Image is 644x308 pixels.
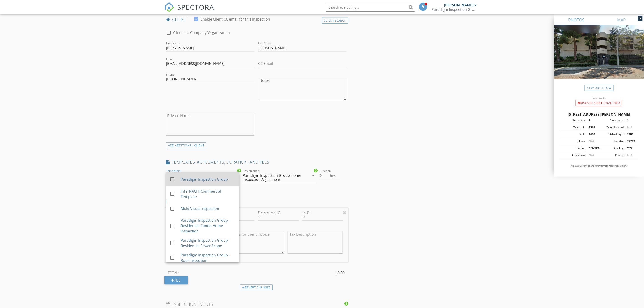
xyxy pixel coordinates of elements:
div: CENTRAL [586,146,599,150]
a: PHOTOS [554,14,599,25]
span: SPECTORA [177,2,214,12]
h4: FEES [166,199,347,205]
div: Paradigm Inspection Group Home Inspection Agreement [243,173,303,182]
div: Bedrooms: [561,118,586,122]
div: Appliances: [561,153,586,157]
span: $0.00 [336,270,345,276]
div: [PERSON_NAME] [444,3,474,7]
img: The Best Home Inspection Software - Spectora [164,2,174,12]
div: Revert changes [240,284,273,291]
div: 1400 [624,132,637,136]
img: streetview [554,25,644,90]
div: Fee [164,276,188,284]
a: MAP [599,14,644,25]
h4: TEMPLATES, AGREEMENTS, DURATION, AND FEES [166,159,347,165]
div: Bathrooms: [599,118,624,122]
div: Incorrect? [554,96,644,100]
div: 79729 [624,139,637,143]
div: ADD ADDITIONAL client [166,142,207,148]
label: Client is a Company/Organization [173,30,230,35]
div: 2 [624,118,637,122]
span: N/A [627,153,632,157]
span: hrs [330,174,336,177]
h4: INSPECTION EVENTS [166,301,347,307]
div: Cooling: [599,146,624,150]
div: Paradigm Inspection Group [432,7,477,12]
div: InterNACHI Commercial Template [181,188,235,199]
div: 1400 [586,132,599,136]
span: N/A [589,153,594,157]
input: 0.0 [319,172,340,179]
div: Paradigm Inspection Group Residential Sewer Scope [181,238,235,248]
p: All data is unverified and for informational purposes only. [559,164,639,168]
div: Paradigm Inspection Group Residential Condo Home Inspection [181,218,235,234]
span: N/A [589,139,594,143]
a: View on Zillow [584,85,614,91]
a: SPECTORA [164,6,214,16]
i: arrow_drop_down [310,173,316,178]
div: Floors: [561,139,586,143]
div: Heating: [561,146,586,150]
div: Rooms: [599,153,624,157]
div: Lot Size: [599,139,624,143]
div: Paradigm Inspection Group - Roof Inspection [181,252,235,263]
span: N/A [627,125,632,129]
div: Year Built: [561,125,586,129]
div: [STREET_ADDRESS][PERSON_NAME] [559,112,639,117]
div: Paradigm Inspection Group [181,177,235,182]
h4: client [166,16,347,22]
div: Sq Ft: [561,132,586,136]
input: Search everything... [325,3,415,12]
span: TOTAL: [168,270,179,276]
label: Enable Client CC email for this inspection [201,17,270,21]
div: YES [624,146,637,150]
div: Year Updated: [599,125,624,129]
div: Mold Visual Inspection [181,206,235,211]
div: Client Search [322,18,348,24]
div: Discard Additional info [576,100,622,106]
div: Finished Sq Ft: [599,132,624,136]
div: 2 [586,118,599,122]
div: 1988 [586,125,599,129]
